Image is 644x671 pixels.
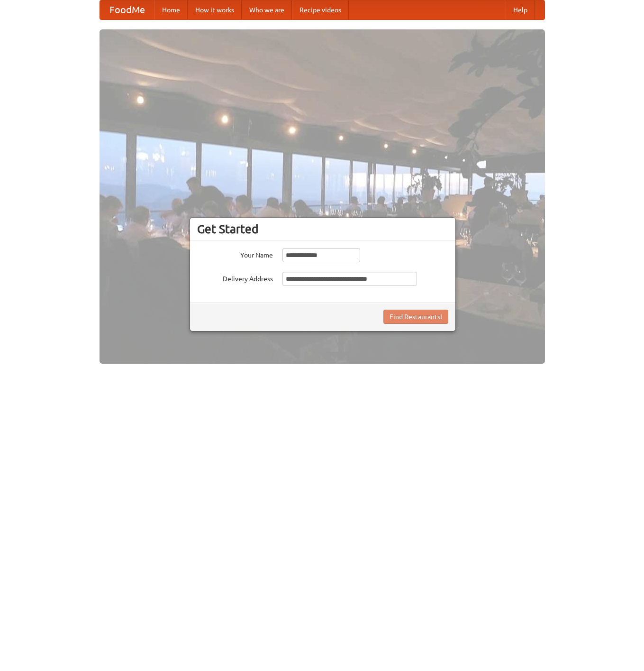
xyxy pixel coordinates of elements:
[242,0,292,19] a: Who we are
[100,0,154,19] a: FoodMe
[197,248,273,260] label: Your Name
[197,272,273,284] label: Delivery Address
[383,310,448,324] button: Find Restaurants!
[154,0,188,19] a: Home
[188,0,242,19] a: How it works
[197,222,448,236] h3: Get Started
[506,0,535,19] a: Help
[292,0,349,19] a: Recipe videos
